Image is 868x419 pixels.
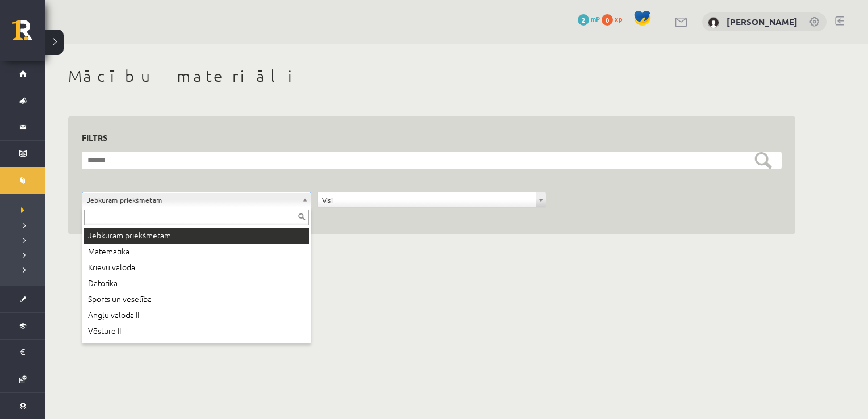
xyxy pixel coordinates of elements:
div: Vēsture II [84,323,309,339]
div: Jebkuram priekšmetam [84,228,309,244]
div: Krievu valoda [84,259,309,275]
div: Matemātika [84,244,309,259]
div: Sociālās zinātnes II [84,339,309,355]
div: Datorika [84,275,309,291]
div: Sports un veselība [84,291,309,307]
div: Angļu valoda II [84,307,309,323]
